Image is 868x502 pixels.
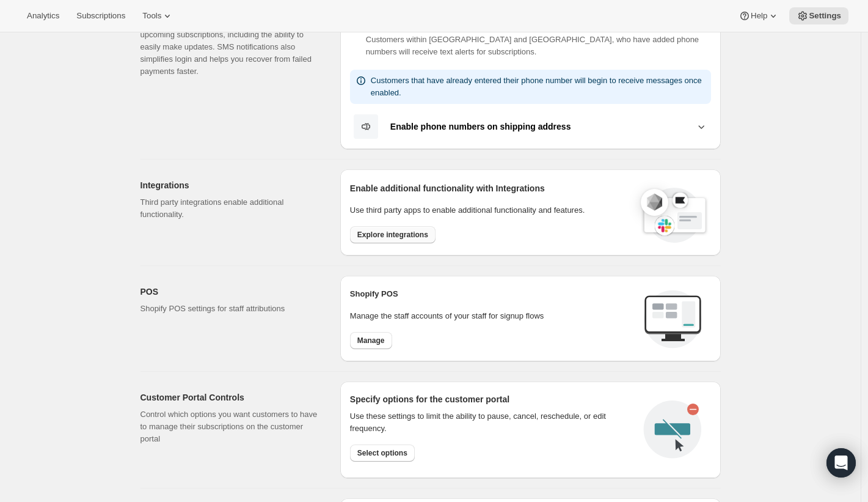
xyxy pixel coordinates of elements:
button: Enable phone numbers on shipping address [350,114,711,139]
span: Explore integrations [357,230,428,240]
h2: Integrations [140,179,321,191]
p: Use third party apps to enable additional functionality and features. [350,204,629,216]
span: Help [751,11,767,21]
span: Subscriptions [76,11,125,21]
div: Use these settings to limit the ability to pause, cancel, reschedule, or edit frequency. [350,410,634,435]
span: Tools [142,11,161,21]
span: Customers within [GEOGRAPHIC_DATA] and [GEOGRAPHIC_DATA], who have added phone numbers will recei... [366,35,699,56]
p: Customers that have already entered their phone number will begin to receive messages once enabled. [371,75,706,99]
div: Open Intercom Messenger [826,448,856,478]
h2: Enable additional functionality with Integrations [350,182,629,194]
span: Analytics [27,11,59,21]
p: Enable shoppers to receive text notifications about upcoming subscriptions, including the ability... [140,17,321,78]
button: Tools [135,7,181,24]
button: Manage [350,332,392,349]
span: Manage [357,336,385,345]
b: Enable phone numbers on shipping address [390,122,571,131]
h2: Customer Portal Controls [140,391,321,404]
span: Settings [809,11,841,21]
button: Settings [789,7,848,24]
h2: Shopify POS [350,288,634,300]
button: Select options [350,445,415,462]
h2: POS [140,286,321,298]
button: Explore integrations [350,226,436,243]
button: Subscriptions [69,7,133,24]
p: Control which options you want customers to have to manage their subscriptions on the customer po... [140,408,321,445]
p: Manage the staff accounts of your staff for signup flows [350,310,634,322]
button: Analytics [20,7,67,24]
h2: Specify options for the customer portal [350,393,634,405]
button: Help [731,7,787,24]
span: Select options [357,448,407,458]
p: Third party integrations enable additional functionality. [140,196,321,221]
p: Shopify POS settings for staff attributions [140,303,321,315]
